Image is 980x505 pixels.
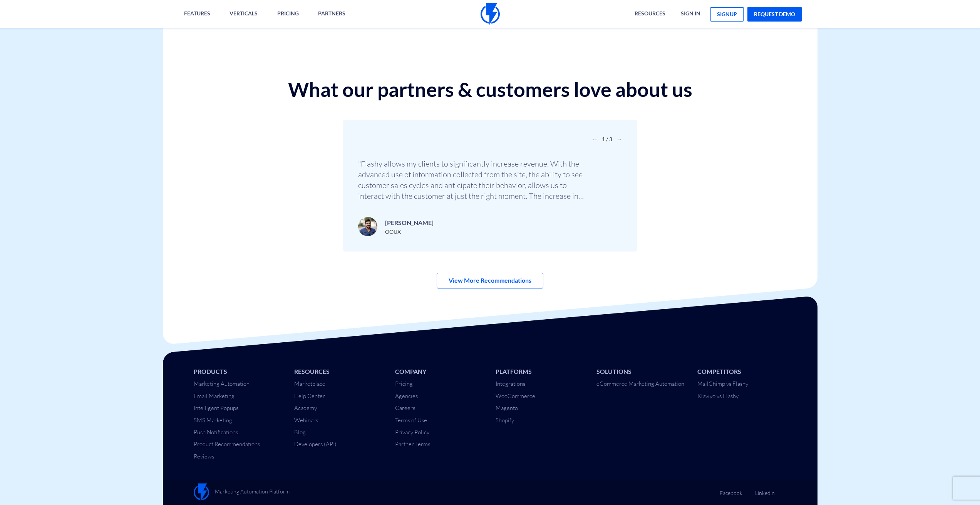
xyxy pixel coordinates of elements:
h2: What our partners & customers love about us [163,78,818,100]
a: Agencies [395,392,418,400]
li: Products [194,367,283,376]
a: Integrations [496,380,525,387]
p: [PERSON_NAME] [385,217,434,228]
span: 1 / 3 [599,136,615,142]
li: Resources [294,367,384,376]
a: Pricing [395,380,413,387]
a: Magento [496,404,518,412]
a: Facebook [720,483,742,497]
a: SMS Marketing [194,417,232,424]
a: Partner Terms [395,440,430,448]
a: eCommerce Marketing Automation [596,380,684,387]
li: Company [395,367,484,376]
a: WooCommerce [496,392,535,400]
a: Klaviyo vs Flashy [697,392,739,400]
a: Push Notifications [194,428,238,436]
a: signup [710,7,744,22]
a: request demo [747,7,802,22]
a: Careers [395,404,415,412]
a: Academy [294,404,317,412]
a: Email Marketing [194,392,235,400]
a: Blog [294,428,306,436]
a: Terms of Use [395,417,427,424]
a: MailChimp vs Flashy [697,380,748,387]
div: 1 / 3 [343,120,637,252]
a: Product Recommendations [194,440,260,448]
a: Marketing Automation [194,380,250,387]
img: Flashy [194,483,209,501]
a: Shopify [496,417,514,424]
p: "Flashy allows my clients to significantly increase revenue. With the advanced use of information... [358,158,589,202]
span: Previous slide [592,136,598,142]
a: Developers (API) [294,440,337,448]
a: View More Recommendations [437,273,543,288]
a: Webinars [294,417,318,424]
a: Privacy Policy [395,428,429,436]
li: Solutions [596,367,686,376]
li: Competitors [697,367,787,376]
a: Help Center [294,392,325,400]
span: OOUX [385,228,401,235]
span: Next slide [616,136,622,142]
a: Linkedin [755,483,775,497]
a: Marketplace [294,380,325,387]
a: Reviews [194,453,214,460]
a: Intelligent Popups [194,404,238,412]
li: Platforms [496,367,585,376]
a: Marketing Automation Platform [194,483,290,501]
